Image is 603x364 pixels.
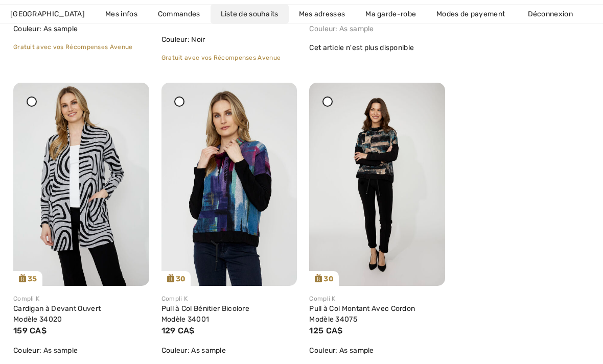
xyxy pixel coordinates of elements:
[161,83,297,286] a: 30
[309,304,415,324] a: Pull à Col Montant Avec Cordon Modèle 34075
[161,294,297,303] div: Compli K
[161,15,195,25] span: 107 CA$
[161,83,297,286] img: compli-k-tops-as-sample_732934001_1_876c_search.jpg
[309,83,445,286] a: 30
[13,345,149,356] div: Couleur: As sample
[309,23,445,34] div: Couleur: As sample
[13,294,149,303] div: Compli K
[95,5,148,23] a: Mes infos
[309,294,445,303] div: Compli K
[309,326,342,335] span: 125 CA$
[211,5,289,23] a: Liste de souhaits
[13,83,149,286] a: 35
[13,42,149,52] div: Gratuit avec vos Récompenses Avenue
[355,5,426,23] a: Ma garde-robe
[309,345,445,356] div: Couleur: As sample
[13,304,101,324] a: Cardigan à Devant Ouvert Modèle 34020
[148,5,211,23] a: Commandes
[161,53,297,62] div: Gratuit avec vos Récompenses Avenue
[289,5,356,23] a: Mes adresses
[10,9,85,19] span: [GEOGRAPHIC_DATA]
[13,326,47,335] span: 159 CA$
[13,83,149,286] img: compli-k-sweaters-cardigans-as-sample_34020_3_8681_search.jpg
[161,34,297,45] div: Couleur: Noir
[161,304,249,324] a: Pull à Col Bénitier Bicolore Modèle 34001
[309,42,445,53] p: Cet article n'est plus disponible
[161,345,297,356] div: Couleur: As sample
[518,5,593,23] a: Déconnexion
[161,326,195,335] span: 129 CA$
[13,23,149,34] div: Couleur: As sample
[426,5,515,23] a: Modes de payement
[309,83,445,286] img: compli-k-tops-as-sample_34075_1_0627_search.jpg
